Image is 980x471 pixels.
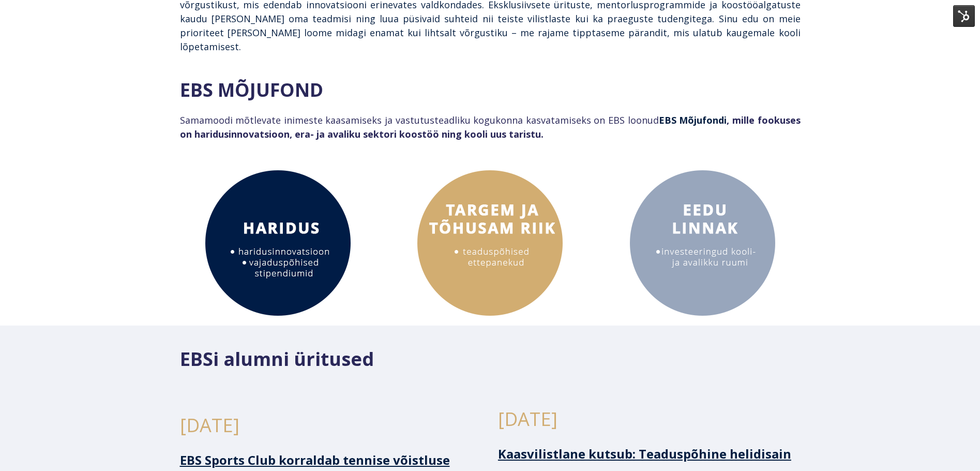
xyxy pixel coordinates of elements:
[498,406,557,432] span: [DATE]
[180,413,239,438] span: [DATE]
[659,114,727,126] a: Link EBS Mõjufondi
[659,114,727,126] strong: EBS Mõjufondi
[953,5,975,27] img: HubSpot Tools Menu Toggle
[180,348,801,370] h2: EBSi alumni üritused
[625,165,780,320] img: EEDU 3
[412,165,567,320] img: Ettevõtlus 3
[180,114,801,140] span: Samamoodi mõtlevate inimeste kaasamiseks ja vastutusteadliku kogukonna kasvatamiseks on EBS loonud
[180,451,450,468] a: EBS Sports Club korraldab tennise võistluse
[200,165,355,320] img: Haridus 4
[180,114,801,140] strong: , mille fookuses on haridusinnovatsioon, era- ja avaliku sektori koostöö ning kooli uus taristu.
[498,445,791,462] a: Kaasvilistlane kutsub: Teaduspõhine helidisain
[180,79,801,101] h2: EBS MÕJUFOND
